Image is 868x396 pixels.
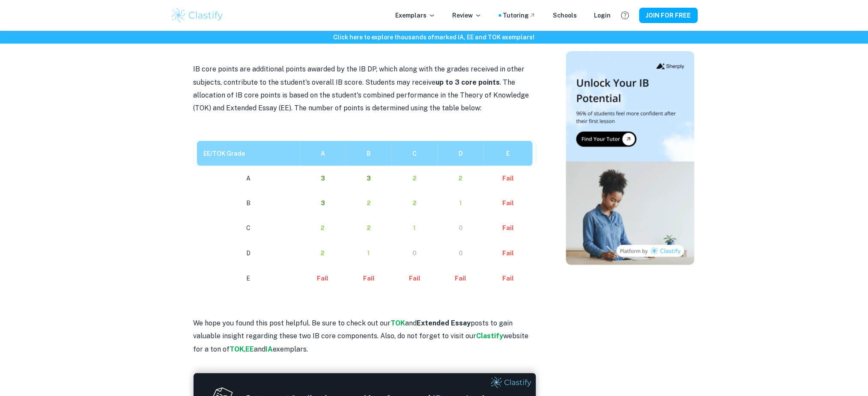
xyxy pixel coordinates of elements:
[444,148,477,160] p: D
[477,332,504,340] a: Clastify
[204,223,293,234] p: C
[317,275,329,282] strong: Fail
[246,346,254,354] a: EE
[502,225,514,232] strong: Fail
[502,175,514,182] strong: Fail
[491,148,526,160] p: E
[266,346,273,354] a: IA
[413,175,417,182] strong: 2
[459,175,463,182] strong: 2
[455,275,467,282] strong: Fail
[321,250,325,257] strong: 2
[409,275,421,282] strong: Fail
[417,319,471,328] strong: Extended Essay
[321,175,325,182] strong: 3
[321,225,325,232] strong: 2
[594,11,611,20] a: Login
[414,225,416,232] strong: 1
[436,78,500,86] strong: up to 3 core points
[566,51,695,265] img: Thumbnail
[367,175,371,182] strong: 3
[399,148,431,160] p: C
[639,8,698,23] button: JOIN FOR FREE
[367,250,370,257] strong: 1
[204,173,293,184] p: A
[618,8,632,23] button: Help and Feedback
[503,11,536,20] a: Tutoring
[307,148,339,160] p: A
[459,250,463,257] strong: 0
[170,7,225,24] img: Clastify logo
[204,248,293,260] p: D
[321,200,325,207] strong: 3
[413,250,417,257] strong: 0
[367,225,371,232] strong: 2
[453,11,482,20] p: Review
[230,346,245,354] a: TOK
[391,319,406,328] a: TOK
[459,200,462,207] strong: 1
[502,200,514,207] strong: Fail
[413,200,417,207] strong: 2
[204,198,293,210] p: B
[194,141,300,166] th: EE/TOK Grade
[194,317,536,356] p: We hope you found this post helpful. Be sure to check out our and posts to gain valuable insight ...
[2,33,866,42] h6: Click here to explore thousands of marked IA, EE and TOK exemplars !
[502,250,514,257] strong: Fail
[353,148,385,160] p: B
[363,275,375,282] strong: Fail
[553,11,577,20] a: Schools
[459,225,463,232] strong: 0
[204,273,293,285] p: E
[396,11,435,20] p: Exemplars
[194,63,536,115] p: IB core points are additional points awarded by the IB DP, which along with the grades received i...
[502,275,514,282] strong: Fail
[367,200,371,207] strong: 2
